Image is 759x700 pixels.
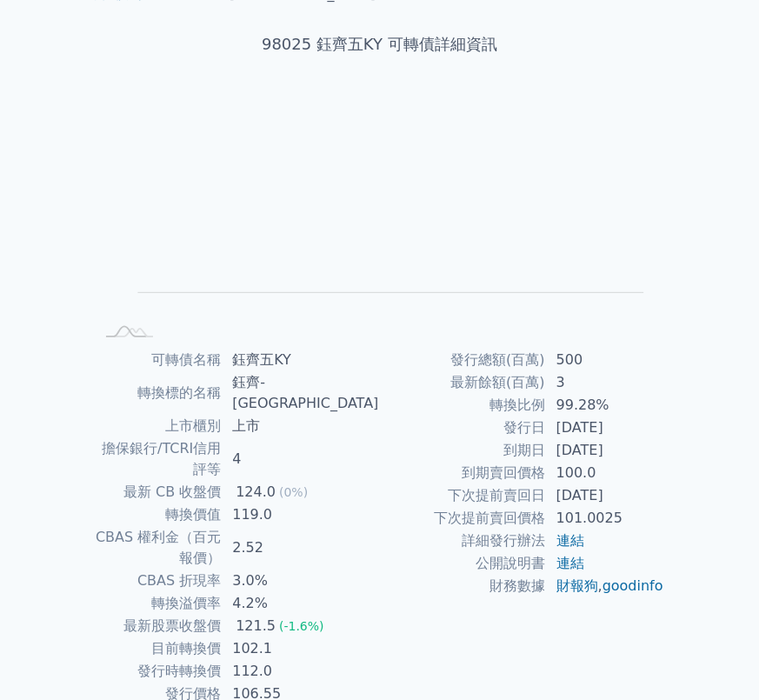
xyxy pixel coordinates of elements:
div: 121.5 [232,616,279,637]
td: 101.0025 [546,507,665,530]
td: 119.0 [222,503,379,526]
td: 102.1 [222,637,379,660]
td: 2.52 [222,526,379,570]
td: 3.0% [222,570,379,592]
td: CBAS 折現率 [95,570,223,592]
td: 最新股票收盤價 [95,615,223,637]
span: (0%) [279,485,308,499]
td: 財務數據 [380,575,546,597]
td: 下次提前賣回日 [380,484,546,507]
a: 連結 [556,532,584,549]
td: 500 [546,349,665,371]
div: 124.0 [232,482,279,503]
td: 轉換溢價率 [95,592,223,615]
g: Chart [123,111,644,319]
span: (-1.6%) [279,619,324,633]
h1: 98025 鈺齊五KY 可轉債詳細資訊 [74,32,686,57]
td: 到期日 [380,439,546,462]
td: 公開說明書 [380,552,546,575]
a: goodinfo [603,577,663,594]
td: 轉換價值 [95,503,223,526]
td: 發行時轉換價 [95,660,223,683]
td: [DATE] [546,417,665,439]
td: 發行日 [380,417,546,439]
td: 詳細發行辦法 [380,530,546,552]
a: 財報狗 [556,577,598,594]
td: [DATE] [546,484,665,507]
td: 上市 [222,415,379,437]
td: 鈺齊五KY [222,349,379,371]
td: 目前轉換價 [95,637,223,660]
td: 最新 CB 收盤價 [95,481,223,503]
td: 3 [546,371,665,394]
td: 4 [222,437,379,481]
td: 轉換比例 [380,394,546,417]
td: 鈺齊-[GEOGRAPHIC_DATA] [222,371,379,415]
td: 到期賣回價格 [380,462,546,484]
td: 100.0 [546,462,665,484]
td: [DATE] [546,439,665,462]
td: 可轉債名稱 [95,349,223,371]
td: 擔保銀行/TCRI信用評等 [95,437,223,481]
td: 上市櫃別 [95,415,223,437]
td: 112.0 [222,660,379,683]
td: 轉換標的名稱 [95,371,223,415]
td: , [546,575,665,597]
td: CBAS 權利金（百元報價） [95,526,223,570]
td: 下次提前賣回價格 [380,507,546,530]
td: 最新餘額(百萬) [380,371,546,394]
td: 99.28% [546,394,665,417]
td: 發行總額(百萬) [380,349,546,371]
td: 4.2% [222,592,379,615]
a: 連結 [556,555,584,571]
